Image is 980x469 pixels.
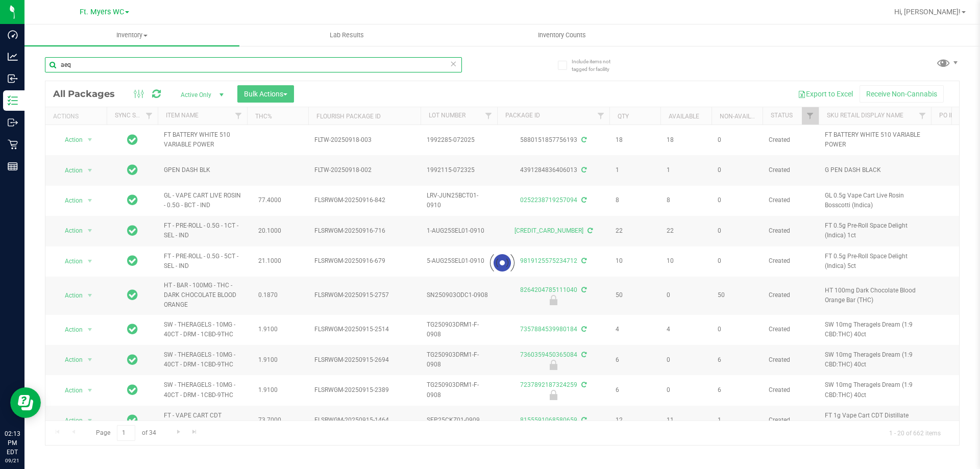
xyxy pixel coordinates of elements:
inline-svg: Reports [8,161,18,171]
iframe: Resource center [10,387,41,418]
a: Lab Results [239,24,454,46]
a: Inventory Counts [454,24,669,46]
span: Ft. Myers WC [80,8,124,16]
span: Lab Results [316,31,378,40]
span: Hi, [PERSON_NAME]! [894,8,961,16]
span: Include items not tagged for facility [572,58,623,73]
p: 09/21 [5,457,20,464]
inline-svg: Analytics [8,52,18,62]
a: Inventory [24,24,239,46]
inline-svg: Outbound [8,117,18,128]
p: 02:13 PM EDT [5,429,20,457]
inline-svg: Retail [8,139,18,150]
span: Inventory Counts [524,31,600,40]
span: Inventory [24,31,239,40]
inline-svg: Inventory [8,95,18,106]
inline-svg: Inbound [8,73,18,84]
input: Search Package ID, Item Name, SKU, Lot or Part Number... [45,57,462,72]
span: Clear [450,57,457,70]
inline-svg: Dashboard [8,30,18,40]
